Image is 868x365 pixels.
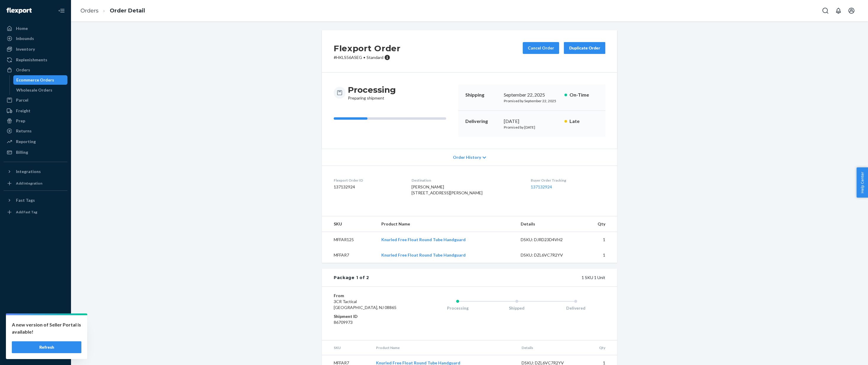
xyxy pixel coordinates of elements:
[16,25,28,31] div: Home
[16,128,32,134] div: Returns
[12,321,81,335] p: A new version of Seller Portal is available!
[13,85,68,95] a: Wholesale Orders
[4,167,67,176] button: Integrations
[4,95,67,105] a: Parcel
[322,340,371,355] th: SKU
[334,184,402,190] dd: 137132924
[819,5,831,17] button: Open Search Box
[516,216,581,232] th: Details
[16,149,28,155] div: Billing
[367,55,383,60] span: Standard
[334,313,404,319] dt: Shipment ID
[16,87,52,93] div: Wholesale Orders
[16,77,54,83] div: Ecommerce Orders
[428,305,487,311] div: Processing
[4,116,67,126] a: Prep
[832,5,844,17] button: Open notifications
[4,126,67,136] a: Returns
[334,42,401,55] h2: Flexport Order
[12,341,81,353] button: Refresh
[334,275,369,281] div: Package 1 of 2
[13,75,68,85] a: Ecommerce Orders
[582,340,617,355] th: Qty
[412,178,522,183] dt: Destination
[4,328,67,338] button: Talk to Support
[80,7,99,14] a: Orders
[569,92,598,98] p: On-Time
[4,55,67,65] a: Replenishments
[4,65,67,75] a: Orders
[348,84,396,101] div: Preparing shipment
[4,44,67,54] a: Inventory
[16,67,30,73] div: Orders
[16,209,37,214] div: Add Fast Tag
[16,108,30,114] div: Freight
[381,252,466,257] a: Knurled Free Float Round Tube Handguard
[581,232,617,248] td: 1
[16,197,35,203] div: Fast Tags
[322,232,377,248] td: MFFAR125
[504,125,560,130] p: Promised by [DATE]
[16,139,36,145] div: Reporting
[4,348,67,358] button: Give Feedback
[4,34,67,43] a: Inbounds
[377,216,516,232] th: Product Name
[487,305,546,311] div: Shipped
[564,42,605,54] button: Duplicate Order
[521,237,576,243] div: DSKU: DJRD23D4VH2
[856,167,868,198] button: Help Center
[110,7,145,14] a: Order Detail
[369,275,605,281] div: 1 SKU 1 Unit
[334,178,402,183] dt: Flexport Order ID
[381,237,466,242] a: Knurled Free Float Round Tube Handguard
[504,92,560,98] div: September 22, 2025
[7,8,32,14] img: Flexport logo
[569,45,600,51] div: Duplicate Order
[4,179,67,188] a: Add Integration
[16,36,34,41] div: Inbounds
[371,340,517,355] th: Product Name
[348,84,396,95] h3: Processing
[581,216,617,232] th: Qty
[322,247,377,263] td: MFFAR7
[334,319,404,325] dd: 86709973
[517,340,582,355] th: Details
[4,148,67,157] a: Billing
[4,318,67,328] a: Settings
[523,42,559,54] button: Cancel Order
[16,118,25,124] div: Prep
[334,293,404,299] dt: From
[504,98,560,103] p: Promised by September 22, 2025
[16,169,41,175] div: Integrations
[4,338,67,348] a: Help Center
[322,216,377,232] th: SKU
[16,46,35,52] div: Inventory
[846,5,857,17] button: Open account menu
[531,184,552,189] a: 137132924
[412,184,483,195] span: [PERSON_NAME] [STREET_ADDRESS][PERSON_NAME]
[4,24,67,33] a: Home
[334,55,401,60] p: # HKLS56ASEG
[465,118,499,125] p: Delivering
[56,5,67,17] button: Close Navigation
[504,118,560,125] div: [DATE]
[453,154,481,160] span: Order History
[363,55,365,60] span: •
[16,181,42,186] div: Add Integration
[531,178,605,183] dt: Buyer Order Tracking
[4,137,67,146] a: Reporting
[581,247,617,263] td: 1
[16,57,47,63] div: Replenishments
[521,252,576,258] div: DSKU: DZL6VC7R2YV
[4,196,67,205] button: Fast Tags
[569,118,598,125] p: Late
[4,207,67,217] a: Add Fast Tag
[76,2,150,20] ol: breadcrumbs
[16,97,28,103] div: Parcel
[334,299,396,310] span: 3CR Tactical [GEOGRAPHIC_DATA], NJ 08865
[465,92,499,98] p: Shipping
[546,305,605,311] div: Delivered
[830,347,862,362] iframe: Opens a widget where you can chat to one of our agents
[4,106,67,116] a: Freight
